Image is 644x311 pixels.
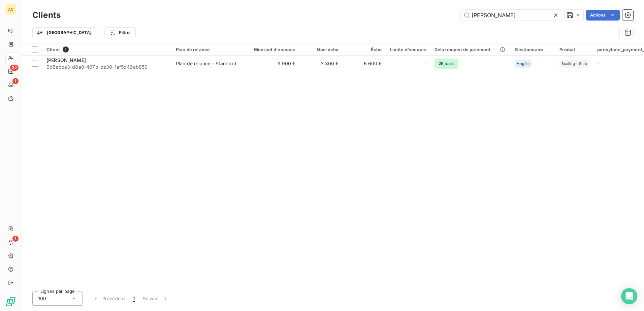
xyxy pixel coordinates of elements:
[129,291,139,306] button: 1
[12,236,19,242] span: 1
[597,61,599,66] span: -
[517,62,529,66] span: Angèle
[621,288,637,304] div: Open Intercom Messenger
[434,47,507,52] div: Délai moyen de paiement
[133,295,135,302] span: 1
[32,27,96,38] button: [GEOGRAPHIC_DATA]
[46,64,168,70] span: 9d8ebce3-d8a8-407b-be30-1af5d46ab850
[46,57,86,63] span: [PERSON_NAME]
[32,9,61,21] h3: Clients
[12,78,19,84] span: 1
[559,47,589,52] div: Produit
[300,56,343,72] td: 3 300 €
[424,60,426,67] span: -
[104,27,135,38] button: Filtrer
[5,296,16,307] img: Logo LeanPay
[46,47,60,52] span: Client
[242,56,300,72] td: 9 900 €
[434,59,458,69] span: 26 jours
[10,65,19,71] span: 32
[304,47,339,52] div: Non-échu
[176,60,236,67] div: Plan de relance - Standard
[5,4,16,15] div: AC
[461,10,562,21] input: Rechercher
[139,291,173,306] button: Suivant
[38,295,46,302] span: 100
[586,10,620,21] button: Actions
[561,62,587,66] span: Scaling - Solo
[347,47,382,52] div: Échu
[343,56,386,72] td: 6 600 €
[63,46,69,53] span: 1
[390,47,426,52] div: Limite d’encours
[88,291,129,306] button: Précédent
[246,47,296,52] div: Montant d'encours
[176,47,238,52] div: Plan de relance
[515,47,551,52] div: Gestionnaire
